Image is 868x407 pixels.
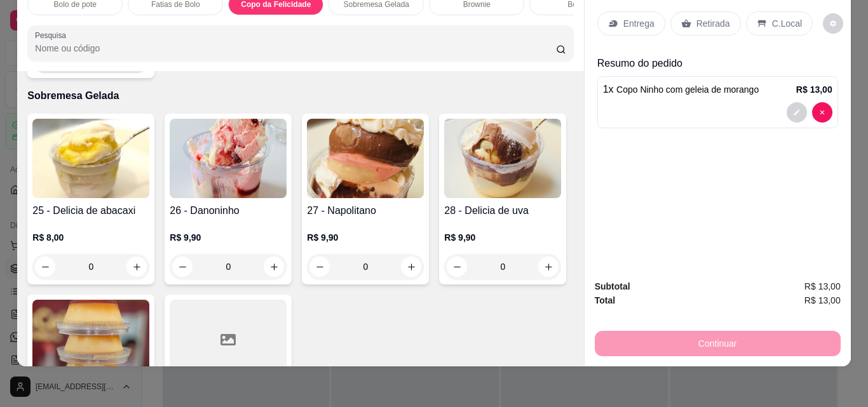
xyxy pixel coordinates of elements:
[35,30,71,41] label: Pesquisa
[172,257,193,277] button: decrease-product-quantity
[170,203,287,218] h4: 26 - Danoninho
[623,17,654,30] p: Entrega
[804,293,841,307] span: R$ 13,00
[696,17,730,30] p: Retirada
[32,300,149,379] img: product-image
[603,82,759,97] p: 1 x
[264,257,284,277] button: increase-product-quantity
[32,203,149,218] h4: 25 - Delicia de abacaxi
[309,257,330,277] button: decrease-product-quantity
[796,83,832,96] p: R$ 13,00
[35,42,556,55] input: Pesquisa
[772,17,802,30] p: C.Local
[35,257,55,277] button: decrease-product-quantity
[823,13,843,34] button: decrease-product-quantity
[170,231,287,244] p: R$ 9,90
[32,231,149,244] p: R$ 8,00
[595,295,615,305] strong: Total
[812,102,832,123] button: decrease-product-quantity
[787,102,807,123] button: decrease-product-quantity
[597,56,838,71] p: Resumo do pedido
[307,119,424,198] img: product-image
[126,257,147,277] button: increase-product-quantity
[804,279,841,293] span: R$ 13,00
[616,84,759,95] span: Copo Ninho com geleia de morango
[444,231,561,244] p: R$ 9,90
[444,119,561,198] img: product-image
[170,119,287,198] img: product-image
[538,257,559,277] button: increase-product-quantity
[447,257,467,277] button: decrease-product-quantity
[444,203,561,218] h4: 28 - Delicia de uva
[307,203,424,218] h4: 27 - Napolitano
[595,281,630,291] strong: Subtotal
[32,119,149,198] img: product-image
[307,231,424,244] p: R$ 9,90
[401,257,421,277] button: increase-product-quantity
[27,88,573,103] p: Sobremesa Gelada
